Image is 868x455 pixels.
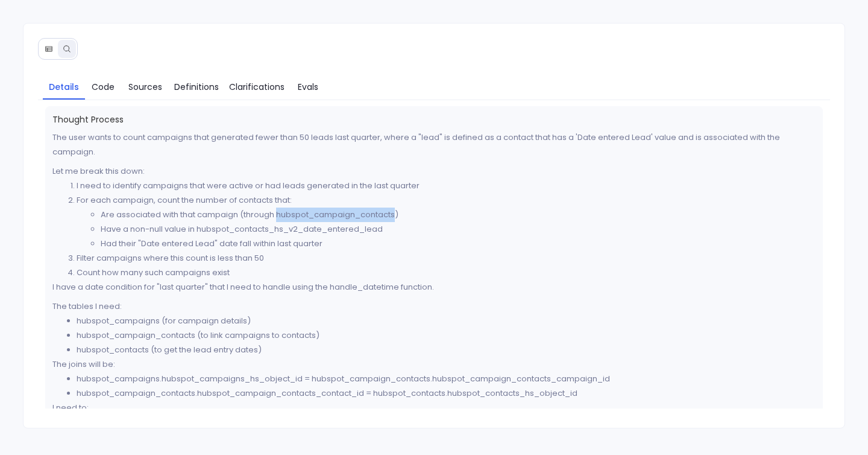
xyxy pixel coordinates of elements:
[77,251,816,266] li: Filter campaigns where this count is less than 50
[52,113,816,126] span: Thought Process
[77,343,816,357] li: hubspot_contacts (to get the lead entry dates)
[101,237,816,251] li: Had their "Date entered Lead" date fall within last quarter
[77,193,816,251] li: For each campaign, count the number of contacts that:
[49,80,79,94] span: Details
[229,80,285,94] span: Clarifications
[77,386,816,401] li: hubspot_campaign_contacts.hubspot_campaign_contacts_contact_id = hubspot_contacts.hubspot_contact...
[92,80,115,94] span: Code
[128,80,162,94] span: Sources
[52,299,816,314] p: The tables I need:
[77,314,816,328] li: hubspot_campaigns (for campaign details)
[77,179,816,193] li: I need to identify campaigns that were active or had leads generated in the last quarter
[101,208,816,222] li: Are associated with that campaign (through hubspot_campaign_contacts)
[174,80,219,94] span: Definitions
[52,401,816,415] p: I need to:
[101,222,816,237] li: Have a non-null value in hubspot_contacts_hs_v2_date_entered_lead
[298,80,318,94] span: Evals
[52,130,816,159] p: The user wants to count campaigns that generated fewer than 50 leads last quarter, where a "lead"...
[77,328,816,343] li: hubspot_campaign_contacts (to link campaigns to contacts)
[52,280,816,294] p: I have a date condition for "last quarter" that I need to handle using the handle_datetime function.
[77,266,816,280] li: Count how many such campaigns exist
[77,372,816,386] li: hubspot_campaigns.hubspot_campaigns_hs_object_id = hubspot_campaign_contacts.hubspot_campaign_con...
[52,164,816,179] p: Let me break this down:
[52,357,816,372] p: The joins will be:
